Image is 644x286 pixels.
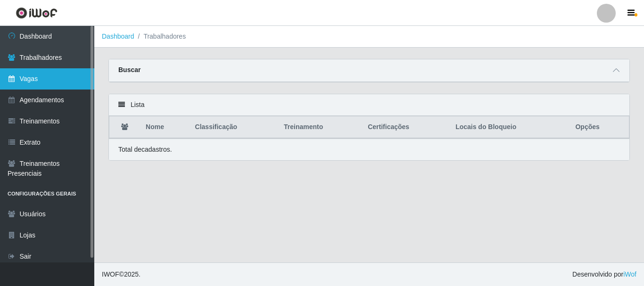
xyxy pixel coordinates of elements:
[94,26,644,48] nav: breadcrumb
[102,270,140,279] span: © 2025 .
[570,116,629,139] th: Opções
[362,116,450,139] th: Certificações
[278,116,362,139] th: Treinamento
[134,32,186,41] li: Trabalhadores
[109,94,629,116] div: Lista
[623,270,636,278] a: iWof
[450,116,570,139] th: Locais do Bloqueio
[118,66,140,74] strong: Buscar
[102,33,134,40] a: Dashboard
[140,116,189,139] th: Nome
[16,7,58,19] img: CoreUI Logo
[572,270,636,279] span: Desenvolvido por
[118,145,172,155] p: Total de cadastros.
[190,116,279,139] th: Classificação
[102,270,119,278] span: IWOF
